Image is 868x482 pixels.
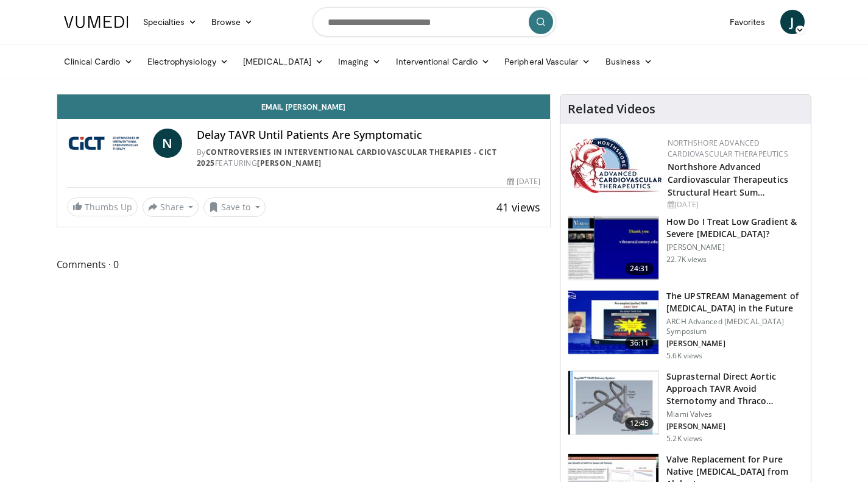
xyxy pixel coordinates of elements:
a: Electrophysiology [140,49,236,74]
p: 22.7K views [666,255,707,264]
span: 36:11 [625,337,654,349]
a: N [153,129,182,158]
h3: How Do I Treat Low Gradient & Severe [MEDICAL_DATA]? [666,216,803,240]
img: c8de4e82-0038-42b6-bb2d-f218ab8a75e7.150x105_q85_crop-smart_upscale.jpg [568,371,658,434]
p: 5.2K views [666,434,702,444]
a: Northshore Advanced Cardiovascular Therapeutics Structural Heart Sum… [668,161,788,198]
a: Controversies in Interventional Cardiovascular Therapies - CICT 2025 [197,147,497,168]
span: 41 views [496,200,540,214]
a: Clinical Cardio [57,49,140,74]
p: Miami Valves [666,409,803,419]
p: [PERSON_NAME] [666,339,803,349]
span: 24:31 [625,263,654,275]
p: 5.6K views [666,351,702,361]
a: 36:11 The UPSTREAM Management of [MEDICAL_DATA] in the Future ARCH Advanced [MEDICAL_DATA] Sympos... [568,290,803,361]
a: Email [PERSON_NAME] [57,94,551,119]
h4: Related Videos [568,102,655,116]
a: Business [598,49,660,74]
a: Interventional Cardio [389,49,498,74]
span: Comments 0 [57,257,551,272]
input: Search topics, interventions [312,7,556,37]
img: VuMedi Logo [64,16,129,28]
img: 45d48ad7-5dc9-4e2c-badc-8ed7b7f471c1.jpg.150x105_q85_autocrop_double_scale_upscale_version-0.2.jpg [570,138,662,193]
a: 24:31 How Do I Treat Low Gradient & Severe [MEDICAL_DATA]? [PERSON_NAME] 22.7K views [568,216,803,280]
a: Browse [204,10,260,34]
a: Imaging [331,49,389,74]
p: [PERSON_NAME] [666,422,803,431]
a: Thumbs Up [67,197,138,216]
p: [PERSON_NAME] [666,243,803,252]
a: Peripheral Vascular [497,49,598,74]
button: Share [143,197,199,217]
h4: Delay TAVR Until Patients Are Symptomatic [197,129,540,142]
span: 12:45 [625,417,654,430]
h3: Suprasternal Direct Aortic Approach TAVR Avoid Sternotomy and Thraco… [666,370,803,407]
img: tyLS_krZ8-0sGT9n4xMDoxOjB1O8AjAz.150x105_q85_crop-smart_upscale.jpg [568,216,658,280]
a: [MEDICAL_DATA] [236,49,331,74]
img: Controversies in Interventional Cardiovascular Therapies - CICT 2025 [67,129,148,158]
a: [PERSON_NAME] [257,158,322,168]
a: 12:45 Suprasternal Direct Aortic Approach TAVR Avoid Sternotomy and Thraco… Miami Valves [PERSON_... [568,370,803,444]
div: [DATE] [668,199,801,210]
button: Save to [203,197,266,217]
a: Favorites [722,10,773,34]
a: NorthShore Advanced Cardiovascular Therapeutics [668,138,788,159]
div: By FEATURING [197,147,540,169]
img: a6e1f2f4-af78-4c35-bad6-467630622b8c.150x105_q85_crop-smart_upscale.jpg [568,291,658,354]
a: Specialties [136,10,205,34]
p: ARCH Advanced [MEDICAL_DATA] Symposium [666,317,803,336]
a: J [780,10,805,34]
div: [DATE] [507,176,540,187]
h3: The UPSTREAM Management of [MEDICAL_DATA] in the Future [666,290,803,314]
